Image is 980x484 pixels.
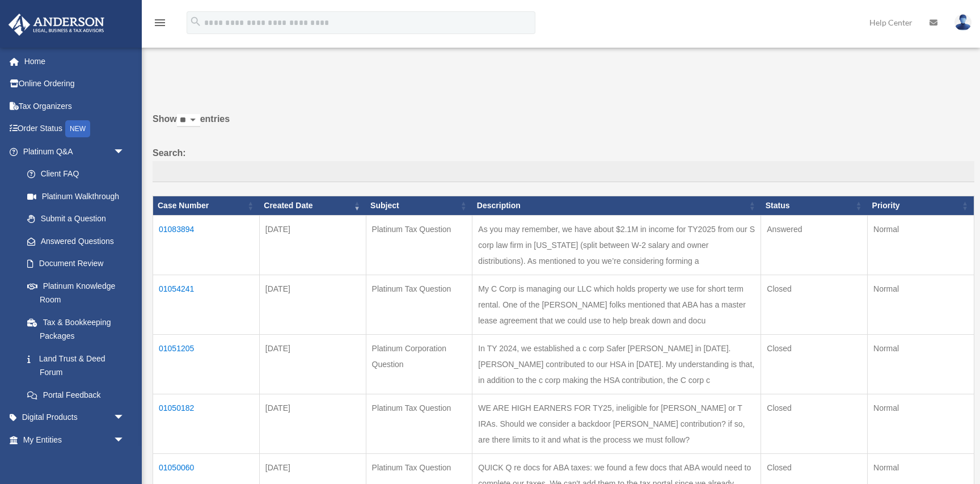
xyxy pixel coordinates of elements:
[177,114,200,127] select: Showentries
[472,215,761,275] td: As you may remember, we have about $2.1M in income for TY2025 from our S corp law firm in [US_STA...
[761,275,868,334] td: Closed
[868,334,974,394] td: Normal
[113,406,136,430] span: arrow_drop_down
[189,15,202,28] i: search
[153,334,260,394] td: 01051205
[16,311,136,347] a: Tax & Bookkeeping Packages
[8,73,142,95] a: Online Ordering
[259,215,366,275] td: [DATE]
[954,14,971,31] img: User Pic
[153,20,167,30] a: menu
[65,120,90,137] div: NEW
[8,117,142,141] a: Order StatusNEW
[16,275,136,311] a: Platinum Knowledge Room
[153,16,167,30] i: menu
[113,428,136,452] span: arrow_drop_down
[472,275,761,334] td: My C Corp is managing our LLC which holds property we use for short term rental. One of the [PERS...
[153,161,974,183] input: Search:
[8,140,136,163] a: Platinum Q&Aarrow_drop_down
[16,208,136,230] a: Submit a Question
[259,334,366,394] td: [DATE]
[153,394,260,453] td: 01050182
[113,140,136,163] span: arrow_drop_down
[16,347,136,384] a: Land Trust & Deed Forum
[761,394,868,453] td: Closed
[153,196,260,216] th: Case Number: activate to sort column ascending
[153,275,260,334] td: 01054241
[16,185,136,208] a: Platinum Walkthrough
[868,196,974,216] th: Priority: activate to sort column ascending
[366,275,472,334] td: Platinum Tax Question
[8,428,142,451] a: My Entitiesarrow_drop_down
[8,406,142,429] a: Digital Productsarrow_drop_down
[8,50,142,73] a: Home
[153,215,260,275] td: 01083894
[16,384,136,406] a: Portal Feedback
[16,252,136,275] a: Document Review
[5,14,108,36] img: Anderson Advisors Platinum Portal
[761,196,868,216] th: Status: activate to sort column ascending
[366,334,472,394] td: Platinum Corporation Question
[868,275,974,334] td: Normal
[8,95,142,117] a: Tax Organizers
[868,215,974,275] td: Normal
[259,394,366,453] td: [DATE]
[16,230,130,252] a: Answered Questions
[366,215,472,275] td: Platinum Tax Question
[472,394,761,453] td: WE ARE HIGH EARNERS FOR TY25, ineligible for [PERSON_NAME] or T IRAs. Should we consider a backdo...
[153,111,974,138] label: Show entries
[366,196,472,216] th: Subject: activate to sort column ascending
[366,394,472,453] td: Platinum Tax Question
[16,163,136,186] a: Client FAQ
[761,334,868,394] td: Closed
[472,196,761,216] th: Description: activate to sort column ascending
[868,394,974,453] td: Normal
[259,196,366,216] th: Created Date: activate to sort column ascending
[153,145,974,183] label: Search:
[761,215,868,275] td: Answered
[259,275,366,334] td: [DATE]
[472,334,761,394] td: In TY 2024, we established a c corp Safer [PERSON_NAME] in [DATE]. [PERSON_NAME] contributed to o...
